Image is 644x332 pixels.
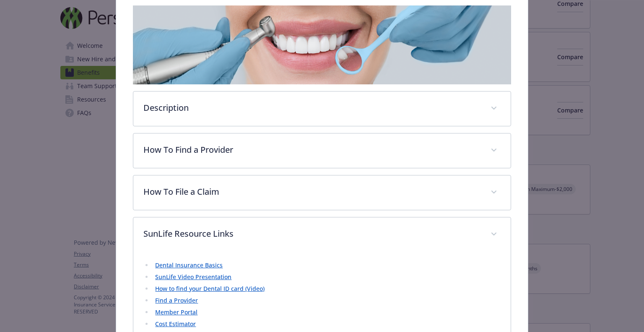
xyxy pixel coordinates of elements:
[143,186,480,198] p: How To File a Claim
[155,320,196,328] a: Cost Estimator
[155,285,265,293] a: How to find your Dental ID card (Video)
[155,296,198,304] a: Find a Provider
[155,261,223,269] a: Dental Insurance Basics
[133,5,511,84] img: banner
[155,308,197,316] a: Member Portal
[133,175,510,210] div: How To File a Claim
[133,217,510,252] div: SunLife Resource Links
[133,91,510,126] div: Description
[143,227,480,240] p: SunLife Resource Links
[155,273,231,281] a: SunLife Video Presentation
[133,133,510,168] div: How To Find a Provider
[143,144,480,156] p: How To Find a Provider
[143,102,480,114] p: Description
